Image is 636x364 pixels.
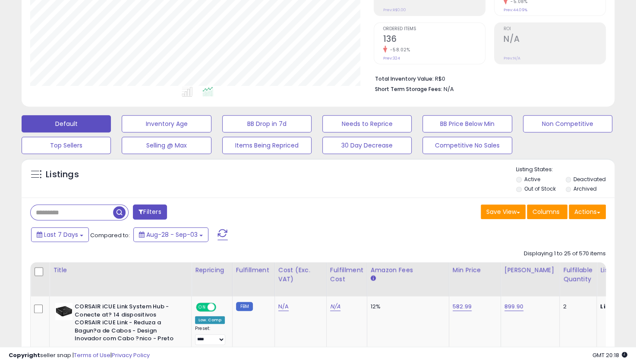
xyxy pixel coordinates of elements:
[46,169,79,181] h5: Listings
[74,351,110,359] a: Terms of Use
[504,7,527,13] small: Prev: 44.09%
[90,231,130,239] span: Compared to:
[527,204,567,219] button: Columns
[573,176,606,183] label: Deactivated
[122,137,211,154] button: Selling @ Max
[122,115,211,132] button: Inventory Age
[444,85,454,93] span: N/A
[195,266,229,275] div: Repricing
[383,56,400,61] small: Prev: 324
[215,304,229,311] span: OFF
[375,85,442,93] b: Short Term Storage Fees:
[383,7,406,13] small: Prev: R$0.00
[383,34,485,46] h2: 136
[195,326,226,345] div: Preset:
[112,351,150,359] a: Privacy Policy
[197,304,208,311] span: ON
[371,303,442,311] div: 12%
[375,73,599,83] li: R$0
[330,266,363,284] div: Fulfillment Cost
[453,266,497,275] div: Min Price
[573,185,597,192] label: Archived
[53,266,188,275] div: Title
[278,302,289,311] a: N/A
[563,266,593,284] div: Fulfillable Quantity
[383,27,485,31] span: Ordered Items
[504,302,523,311] a: 899.90
[9,351,150,360] div: seller snap | |
[504,56,520,61] small: Prev: N/A
[524,176,540,183] label: Active
[481,204,526,219] button: Save View
[236,266,271,275] div: Fulfillment
[133,227,208,242] button: Aug-28 - Sep-03
[9,351,40,359] strong: Copyright
[516,166,614,174] p: Listing States:
[523,115,612,132] button: Non Competitive
[569,204,606,219] button: Actions
[22,115,111,132] button: Default
[322,115,412,132] button: Needs to Reprice
[195,316,225,324] div: Low. Comp
[504,27,605,31] span: ROI
[278,266,323,284] div: Cost (Exc. VAT)
[563,303,590,311] div: 2
[504,266,556,275] div: [PERSON_NAME]
[55,303,72,320] img: 41+KuP-g6CL._SL40_.jpg
[532,207,560,216] span: Columns
[592,351,627,359] span: 2025-09-11 20:18 GMT
[222,115,312,132] button: BB Drop in 7d
[387,47,410,53] small: -58.02%
[371,275,376,282] small: Amazon Fees.
[524,250,606,258] div: Displaying 1 to 25 of 570 items
[453,302,472,311] a: 582.99
[375,75,434,82] b: Total Inventory Value:
[75,303,179,345] b: CORSAIR iCUE Link System Hub - Conecte at? 14 dispositivos CORSAIR iCUE Link - Reduza a Bagun?a d...
[146,230,198,239] span: Aug-28 - Sep-03
[236,302,253,311] small: FBM
[44,230,78,239] span: Last 7 Days
[422,115,512,132] button: BB Price Below Min
[371,266,445,275] div: Amazon Fees
[330,302,340,311] a: N/A
[422,137,512,154] button: Competitive No Sales
[133,204,167,220] button: Filters
[524,185,555,192] label: Out of Stock
[222,137,312,154] button: Items Being Repriced
[322,137,412,154] button: 30 Day Decrease
[22,137,111,154] button: Top Sellers
[504,34,605,46] h2: N/A
[31,227,89,242] button: Last 7 Days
